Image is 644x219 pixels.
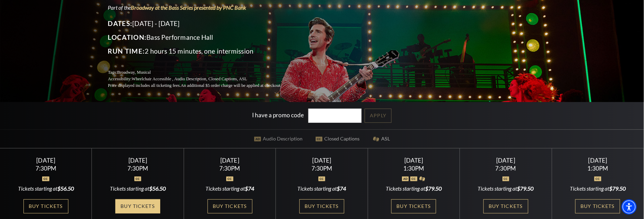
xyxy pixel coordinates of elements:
[149,185,166,192] span: $56.50
[245,185,254,192] span: $74
[560,165,635,171] div: 1:30PM
[108,4,298,11] p: Part of the
[8,157,84,164] div: [DATE]
[117,70,151,75] span: Broadway, Musical
[252,111,304,118] label: I have a promo code
[376,185,451,192] div: Tickets starting at
[108,19,133,27] span: Dates:
[468,157,544,164] div: [DATE]
[192,165,268,171] div: 7:30PM
[299,199,344,213] a: Buy Tickets
[560,157,635,164] div: [DATE]
[108,47,145,55] span: Run Time:
[100,157,175,164] div: [DATE]
[108,76,298,82] p: Accessibility:
[284,165,359,171] div: 7:30PM
[483,199,528,213] a: Buy Tickets
[468,165,544,171] div: 7:30PM
[468,185,544,192] div: Tickets starting at
[337,185,346,192] span: $74
[284,185,359,192] div: Tickets starting at
[609,185,626,192] span: $79.50
[108,32,298,43] p: Bass Performance Hall
[8,165,84,171] div: 7:30PM
[192,185,268,192] div: Tickets starting at
[391,199,436,213] a: Buy Tickets
[108,82,298,89] p: Price displayed includes all ticketing fees.
[100,185,175,192] div: Tickets starting at
[560,185,635,192] div: Tickets starting at
[376,157,451,164] div: [DATE]
[376,165,451,171] div: 1:30PM
[622,199,637,215] div: Accessibility Menu
[108,33,147,41] span: Location:
[181,83,281,88] span: An additional $5 order charge will be applied at checkout.
[132,76,247,81] span: Wheelchair Accessible , Audio Description, Closed Captions, ASL
[108,46,298,57] p: 2 hours 15 minutes, one intermission
[8,185,84,192] div: Tickets starting at
[108,18,298,29] p: [DATE] - [DATE]
[57,185,74,192] span: $56.50
[284,157,359,164] div: [DATE]
[100,165,175,171] div: 7:30PM
[115,199,160,213] a: Buy Tickets
[192,157,268,164] div: [DATE]
[108,69,298,76] p: Tags:
[425,185,442,192] span: $79.50
[517,185,534,192] span: $79.50
[23,199,68,213] a: Buy Tickets
[575,199,620,213] a: Buy Tickets
[208,199,252,213] a: Buy Tickets
[131,4,247,11] a: Broadway at the Bass Series presented by PNC Bank - open in a new tab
